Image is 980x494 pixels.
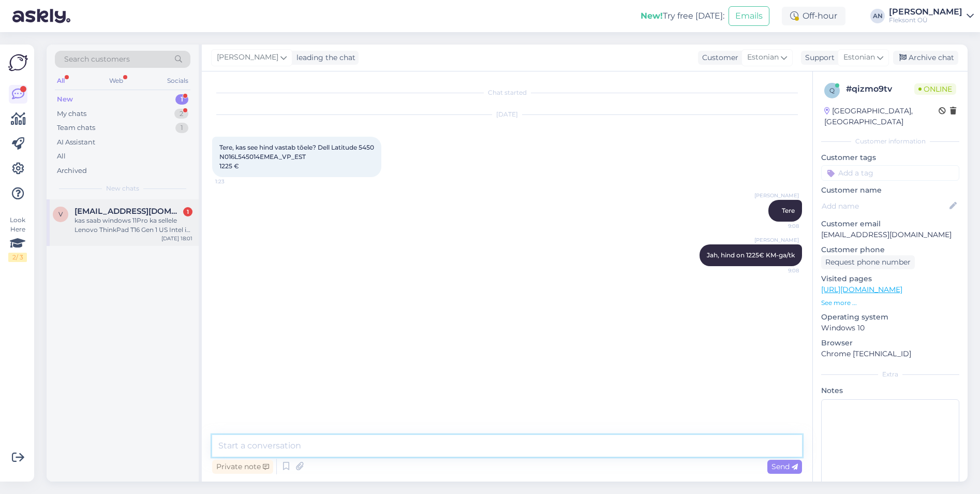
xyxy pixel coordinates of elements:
[821,137,959,146] div: Customer information
[57,109,86,119] div: My chats
[161,235,192,242] div: [DATE] 18:01
[64,54,130,65] span: Search customers
[914,83,956,95] span: Online
[821,219,959,229] p: Customer email
[821,312,959,323] p: Operating system
[292,52,355,63] div: leading the chat
[821,229,959,240] p: [EMAIL_ADDRESS][DOMAIN_NAME]
[824,106,939,127] div: [GEOGRAPHIC_DATA], [GEOGRAPHIC_DATA]
[821,385,959,396] p: Notes
[821,244,959,255] p: Customer phone
[212,110,802,119] div: [DATE]
[698,52,738,63] div: Customer
[821,323,959,333] p: Windows 10
[843,52,875,63] span: Estonian
[782,7,845,25] div: Off-hour
[57,166,87,176] div: Archived
[75,216,192,235] div: kas saab windows 11Pro ka sellele Lenovo ThinkPad T16 Gen 1 US Intel i5 1235U 1.3 GHz (13462p) 16...
[754,192,799,199] span: [PERSON_NAME]
[8,253,27,262] div: 2 / 3
[212,88,802,97] div: Chat started
[747,52,779,63] span: Estonian
[821,285,902,294] a: [URL][DOMAIN_NAME]
[8,53,28,72] img: Askly Logo
[57,123,95,133] div: Team chats
[8,215,27,262] div: Look Here
[55,74,67,88] div: All
[165,74,190,88] div: Socials
[212,460,273,474] div: Private note
[821,338,959,348] p: Browser
[760,222,799,230] span: 9:08
[821,348,959,359] p: Chrome [TECHNICAL_ID]
[782,207,795,214] span: Tere
[893,51,958,65] div: Archive chat
[729,6,769,26] button: Emails
[183,207,192,216] div: 1
[75,207,182,216] span: viljar.kaarde@agatark.com
[821,165,959,181] input: Add a tag
[174,109,188,119] div: 2
[889,8,974,24] a: [PERSON_NAME]Fleksont OÜ
[57,137,95,148] div: AI Assistant
[821,298,959,308] p: See more ...
[870,9,885,23] div: AN
[846,83,914,95] div: # qizmo9tv
[58,210,63,218] span: v
[175,123,188,133] div: 1
[754,236,799,244] span: [PERSON_NAME]
[821,152,959,163] p: Customer tags
[219,143,374,170] span: Tere, kas see hind vastab tõele? Dell Latitude 5450 N016L545014EMEA_VP_EST 1225 €
[641,10,724,22] div: Try free [DATE]:
[801,52,835,63] div: Support
[821,273,959,284] p: Visited pages
[217,52,278,63] span: [PERSON_NAME]
[821,255,915,269] div: Request phone number
[889,16,962,24] div: Fleksont OÜ
[57,94,73,105] div: New
[760,267,799,274] span: 9:08
[829,86,835,94] span: q
[175,94,188,105] div: 1
[641,11,663,21] b: New!
[821,370,959,379] div: Extra
[771,462,798,471] span: Send
[822,200,947,212] input: Add name
[57,151,66,162] div: All
[106,184,139,193] span: New chats
[215,178,254,185] span: 1:23
[107,74,125,88] div: Web
[821,185,959,196] p: Customer name
[889,8,962,16] div: [PERSON_NAME]
[707,251,795,259] span: Jah, hind on 1225€ KM-ga/tk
